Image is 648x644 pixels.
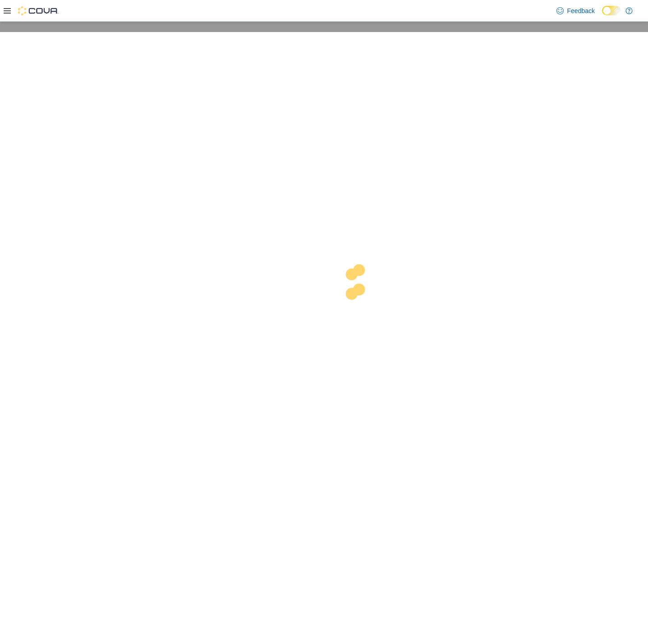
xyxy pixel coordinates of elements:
img: cova-loader [324,258,392,325]
input: Dark Mode [602,6,621,15]
span: Dark Mode [602,15,602,16]
a: Feedback [553,2,598,20]
img: Cova [18,6,59,15]
span: Feedback [567,6,595,15]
